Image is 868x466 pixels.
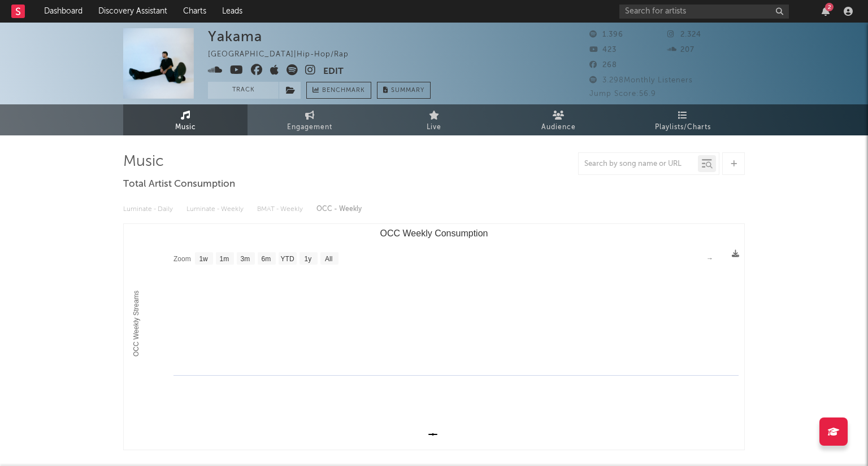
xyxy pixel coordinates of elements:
button: 2 [822,7,830,16]
text: Zoom [173,255,191,263]
text: 6m [262,255,271,263]
text: OCC Weekly Consumption [380,228,488,238]
span: Playlists/Charts [655,121,711,134]
button: Track [208,82,279,99]
text: 3m [241,255,250,263]
span: Live [427,121,441,134]
a: Benchmark [306,82,371,99]
a: Audience [496,104,620,135]
span: Benchmark [322,84,365,98]
span: 3.298 Monthly Listeners [589,77,693,84]
text: All [325,255,332,263]
input: Search for artists [619,5,789,19]
span: 1.396 [589,31,623,38]
span: Total Artist Consumption [123,178,235,191]
input: Search by song name or URL [579,160,698,169]
text: 1w [199,255,208,263]
div: [GEOGRAPHIC_DATA] | Hip-Hop/Rap [208,48,362,61]
text: YTD [281,255,294,263]
span: Jump Score: 56.9 [589,90,656,98]
text: → [706,254,713,262]
span: 2.324 [667,31,701,38]
text: 1y [305,255,312,263]
span: Engagement [287,121,332,134]
text: OCC Weekly Streams [132,291,140,357]
div: 2 [825,3,834,11]
div: Yakama [208,28,262,45]
button: Edit [323,64,344,78]
span: Music [175,121,196,134]
button: Summary [377,82,431,99]
span: 207 [667,46,695,54]
span: 268 [589,61,617,69]
span: Audience [541,121,576,134]
svg: OCC Weekly Consumption [124,224,744,450]
a: Playlists/Charts [620,104,745,135]
a: Engagement [248,104,372,135]
span: 423 [589,46,617,54]
span: Summary [391,87,424,94]
a: Music [123,104,248,135]
a: Live [372,104,496,135]
text: 1m [220,255,229,263]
